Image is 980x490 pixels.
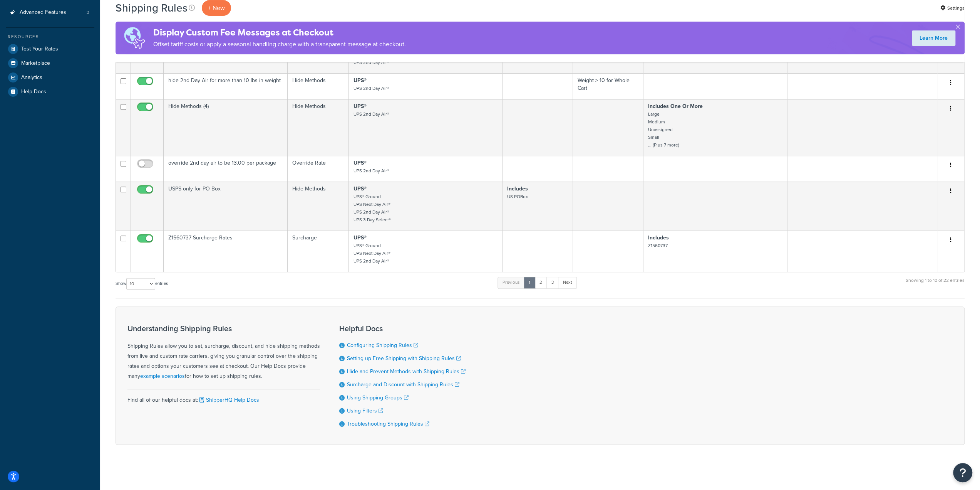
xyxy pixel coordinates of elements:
small: UPS 2nd Day Air® [353,59,389,66]
a: Settings [940,3,965,13]
strong: UPS® [353,76,367,84]
a: 1 [524,277,535,288]
a: example scenarios [140,372,185,380]
div: Find all of our helpful docs at: [127,389,320,405]
p: Offset tariff costs or apply a seasonal handling charge with a transparent message at checkout. [153,39,406,50]
a: Troubleshooting Shipping Rules [347,420,429,428]
small: UPS 2nd Day Air® [353,85,389,92]
h4: Display Custom Fee Messages at Checkout [153,26,406,39]
a: Previous [498,277,524,288]
small: UPS® Ground UPS Next Day Air® UPS 2nd Day Air® UPS 3 Day Select® [353,193,391,223]
strong: UPS® [353,185,367,193]
span: 3 [87,9,89,16]
span: Advanced Features [20,9,66,16]
a: Help Docs [6,85,94,99]
span: Marketplace [21,60,50,67]
strong: Includes [648,234,669,242]
strong: UPS® [353,159,367,167]
select: Showentries [126,278,155,290]
a: Advanced Features 3 [6,5,94,20]
span: Test Your Rates [21,46,58,52]
a: 3 [546,277,559,288]
small: Z1560737 [648,242,668,249]
div: Resources [6,34,94,40]
a: Test Your Rates [6,42,94,56]
td: Surcharge [288,231,349,272]
small: UPS® Ground UPS Next Day Air® UPS 2nd Day Air® [353,242,390,264]
td: Override Rate [288,156,349,182]
span: Help Docs [21,89,46,95]
button: Open Resource Center [953,463,972,482]
a: Next [558,277,577,288]
span: Analytics [21,74,42,81]
a: Learn More [912,30,955,46]
a: Analytics [6,71,94,84]
a: Using Filters [347,407,383,415]
td: hide 2nd Day Air for more than 10 lbs in weight [164,73,288,99]
label: Show entries [116,278,168,290]
a: Hide and Prevent Methods with Shipping Rules [347,367,466,375]
h3: Helpful Docs [339,324,466,333]
td: Hide Methods [288,73,349,99]
small: US POBox [507,193,528,200]
small: Large Medium Unassigned Small ... (Plus 7 more) [648,111,679,148]
td: USPS only for PO Box [164,182,288,231]
td: Z1560737 Surcharge Rates [164,231,288,272]
strong: Includes [507,185,528,193]
small: UPS 2nd Day Air® [353,167,389,174]
a: Setting up Free Shipping with Shipping Rules [347,354,461,362]
td: override 2nd day air to be 13.00 per package [164,156,288,182]
h1: Shipping Rules [116,0,188,15]
a: Configuring Shipping Rules [347,341,418,349]
strong: UPS® [353,102,367,110]
div: Showing 1 to 10 of 22 entries [906,276,965,293]
a: Marketplace [6,56,94,70]
a: ShipperHQ Help Docs [198,396,259,404]
li: Advanced Features [6,5,94,20]
td: Hide Methods [288,99,349,156]
td: Weight > 10 for Whole Cart [573,73,643,99]
a: Using Shipping Groups [347,394,409,402]
div: Shipping Rules allow you to set, surcharge, discount, and hide shipping methods from live and cus... [127,324,320,381]
h3: Understanding Shipping Rules [127,324,320,333]
a: 2 [534,277,547,288]
small: UPS 2nd Day Air® [353,111,389,118]
a: Surcharge and Discount with Shipping Rules [347,381,459,389]
td: Hide Methods [288,182,349,231]
strong: Includes One Or More [648,102,703,110]
strong: UPS® [353,234,367,242]
img: duties-banner-06bc72dcb5fe05cb3f9472aba00be2ae8eb53ab6f0d8bb03d382ba314ac3c341.png [116,22,153,54]
td: Hide Methods (4) [164,99,288,156]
